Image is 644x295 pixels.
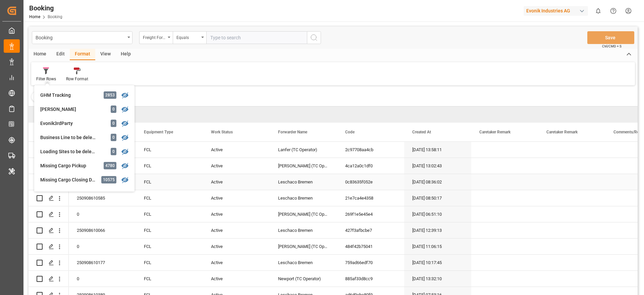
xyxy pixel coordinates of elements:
[136,190,203,206] div: FCL
[136,222,203,238] div: FCL
[111,134,116,141] div: 0
[270,158,337,174] div: [PERSON_NAME] (TC Operator)
[51,49,70,60] div: Edit
[337,255,404,270] div: 759ad66edf70
[404,255,471,270] div: [DATE] 10:17:45
[69,190,136,206] div: 250908610585
[412,130,431,134] span: Created At
[29,14,40,19] a: Home
[203,190,270,206] div: Active
[203,239,270,254] div: Active
[29,271,69,287] div: Press SPACE to select this row.
[111,120,116,127] div: 0
[278,130,307,134] span: Forwarder Name
[29,174,69,190] div: Press SPACE to select this row.
[176,33,199,41] div: Equals
[40,148,99,155] div: Loading Sites to be deleted
[101,176,116,183] div: 10575
[211,130,233,134] span: Work Status
[404,174,471,190] div: [DATE] 08:36:02
[203,255,270,270] div: Active
[69,255,136,270] div: 250908610177
[270,206,337,222] div: [PERSON_NAME] (TC Operator)
[270,255,337,270] div: Leschaco Bremen
[404,239,471,254] div: [DATE] 11:06:15
[270,174,337,190] div: Leschaco Bremen
[337,158,404,174] div: 4ca12a0c1df0
[136,271,203,287] div: FCL
[29,206,69,222] div: Press SPACE to select this row.
[404,222,471,238] div: [DATE] 12:39:13
[337,206,404,222] div: 269f1e5e45e4
[36,33,125,41] div: Booking
[95,49,116,60] div: View
[69,222,136,238] div: 250908610066
[270,222,337,238] div: Leschaco Bremen
[136,206,203,222] div: FCL
[337,239,404,254] div: 484f42b75041
[139,31,173,44] button: open menu
[206,31,307,44] input: Type to search
[70,49,95,60] div: Format
[606,3,621,18] button: Help Center
[136,255,203,270] div: FCL
[29,49,51,60] div: Home
[69,206,136,222] div: 0
[337,174,404,190] div: 0c83635f052e
[203,271,270,287] div: Active
[404,271,471,287] div: [DATE] 13:32:10
[307,31,321,44] button: search button
[203,158,270,174] div: Active
[36,76,56,82] div: Filter Rows
[136,142,203,158] div: FCL
[203,222,270,238] div: Active
[404,190,471,206] div: [DATE] 08:50:17
[203,142,270,158] div: Active
[270,239,337,254] div: [PERSON_NAME] (TC Operator)
[337,190,404,206] div: 21e7ca4e4358
[104,91,116,99] div: 2853
[203,206,270,222] div: Active
[29,3,62,13] div: Booking
[270,142,337,158] div: Lanfer (TC Operator)
[337,271,404,287] div: 885af33d8cc9
[546,130,578,134] span: Caretaker Remark
[40,106,99,113] div: [PERSON_NAME]
[111,106,116,113] div: 0
[404,206,471,222] div: [DATE] 06:51:10
[136,174,203,190] div: FCL
[69,271,136,287] div: 0
[66,76,88,82] div: Row Format
[29,158,69,174] div: Press SPACE to select this row.
[173,31,206,44] button: open menu
[345,130,355,134] span: Code
[136,158,203,174] div: FCL
[116,49,136,60] div: Help
[337,142,404,158] div: 2c97708aa4cb
[104,162,116,169] div: 4780
[144,130,173,134] span: Equipment Type
[591,3,606,18] button: show 0 new notifications
[587,31,634,44] button: Save
[270,190,337,206] div: Leschaco Bremen
[29,222,69,239] div: Press SPACE to select this row.
[404,158,471,174] div: [DATE] 13:02:43
[29,239,69,255] div: Press SPACE to select this row.
[40,176,99,183] div: Missing Cargo Closing Date
[40,162,99,169] div: Missing Cargo Pickup
[69,239,136,254] div: 0
[203,174,270,190] div: Active
[524,6,588,16] div: Evonik Industries AG
[29,142,69,158] div: Press SPACE to select this row.
[524,4,591,17] button: Evonik Industries AG
[337,222,404,238] div: 427f3afbcbe7
[111,148,116,155] div: 0
[404,142,471,158] div: [DATE] 13:58:11
[136,239,203,254] div: FCL
[40,120,99,127] div: Evonik3rdParty
[479,130,511,134] span: Caretaker Remark
[29,190,69,206] div: Press SPACE to select this row.
[40,134,99,141] div: Business Line to be deleted
[602,44,622,49] span: Ctrl/CMD + S
[270,271,337,287] div: Newport (TC Operator)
